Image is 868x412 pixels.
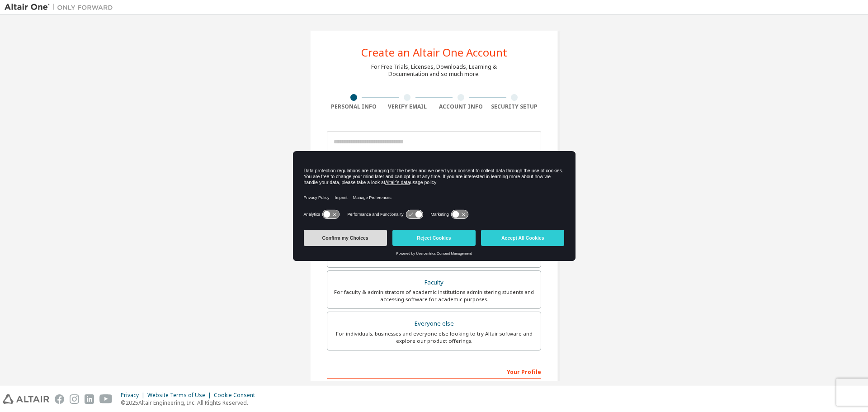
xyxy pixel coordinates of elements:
div: Privacy [121,392,147,399]
div: For faculty & administrators of academic institutions administering students and accessing softwa... [333,289,535,303]
div: Personal Info [327,103,381,110]
div: Faculty [333,276,535,289]
img: instagram.svg [70,394,79,404]
div: For individuals, businesses and everyone else looking to try Altair software and explore our prod... [333,330,535,345]
div: Verify Email [381,103,434,110]
img: altair_logo.svg [3,394,49,404]
div: Everyone else [333,317,535,330]
img: youtube.svg [99,394,113,404]
p: © 2025 Altair Engineering, Inc. All Rights Reserved. [121,399,260,407]
div: Your Profile [327,364,541,379]
div: Create an Altair One Account [361,47,507,58]
div: Security Setup [488,103,542,110]
div: Account Info [434,103,488,110]
div: Cookie Consent [214,392,260,399]
img: facebook.svg [55,394,64,404]
div: Website Terms of Use [147,392,214,399]
img: linkedin.svg [85,394,94,404]
img: Altair One [5,3,118,12]
div: For Free Trials, Licenses, Downloads, Learning & Documentation and so much more. [371,63,497,78]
